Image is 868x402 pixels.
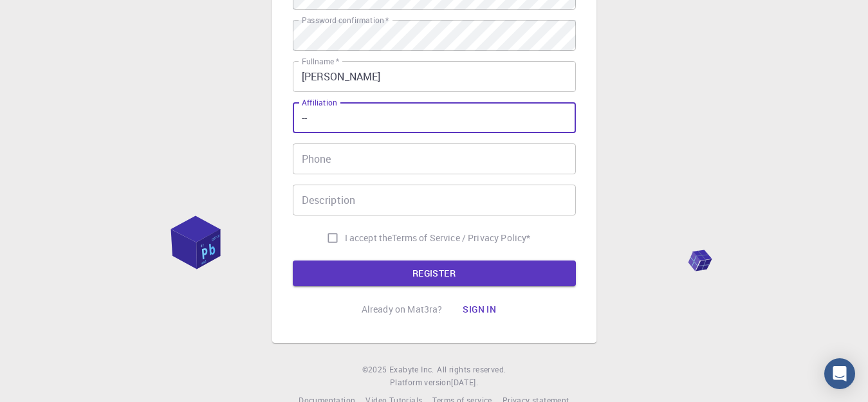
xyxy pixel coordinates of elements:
[389,363,434,376] a: Exabyte Inc.
[451,376,478,389] a: [DATE].
[392,232,530,244] p: Terms of Service / Privacy Policy *
[451,377,478,387] span: [DATE] .
[362,303,443,316] p: Already on Mat3ra?
[302,97,337,108] label: Affiliation
[362,363,389,376] span: © 2025
[824,358,855,389] div: Open Intercom Messenger
[437,363,506,376] span: All rights reserved.
[302,15,389,26] label: Password confirmation
[389,364,434,374] span: Exabyte Inc.
[390,376,451,389] span: Platform version
[302,56,339,67] label: Fullname
[345,232,392,244] span: I accept the
[392,232,530,244] a: Terms of Service / Privacy Policy*
[452,297,506,322] button: Sign in
[293,260,576,286] button: REGISTER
